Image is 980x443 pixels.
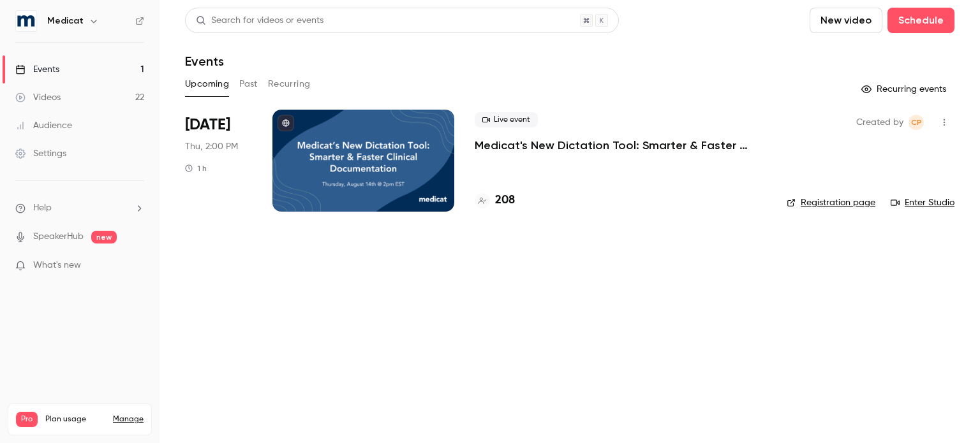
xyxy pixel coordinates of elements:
h4: 208 [495,192,515,209]
span: Claire Powell [909,115,924,130]
div: Aug 14 Thu, 2:00 PM (America/New York) [185,110,252,212]
a: Enter Studio [891,196,954,209]
span: Plan usage [45,414,105,425]
img: Medicat [16,11,36,31]
span: Created by [856,115,903,130]
div: Settings [15,147,66,160]
a: Registration page [787,196,875,209]
a: SpeakerHub [33,230,84,243]
div: Videos [15,91,61,104]
span: CP [911,115,922,130]
button: Recurring events [856,79,954,99]
button: Recurring [268,74,311,94]
div: Audience [15,119,72,132]
span: Live event [475,112,538,127]
button: Upcoming [185,74,229,94]
span: new [91,231,117,243]
span: What's new [33,259,81,272]
div: 1 h [185,163,207,173]
a: Medicat's New Dictation Tool: Smarter & Faster Clinical Documentation [475,138,766,153]
span: Help [33,201,52,215]
li: help-dropdown-opener [15,201,144,215]
span: [DATE] [185,115,230,135]
div: Events [15,63,59,76]
a: Manage [113,414,144,425]
h1: Events [185,54,224,69]
iframe: Noticeable Trigger [129,260,144,272]
div: Search for videos or events [196,14,323,27]
button: New video [810,8,882,33]
span: Pro [16,412,38,427]
a: 208 [475,192,515,209]
span: Thu, 2:00 PM [185,140,238,153]
button: Past [239,74,258,94]
button: Schedule [887,8,954,33]
h6: Medicat [47,15,84,27]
